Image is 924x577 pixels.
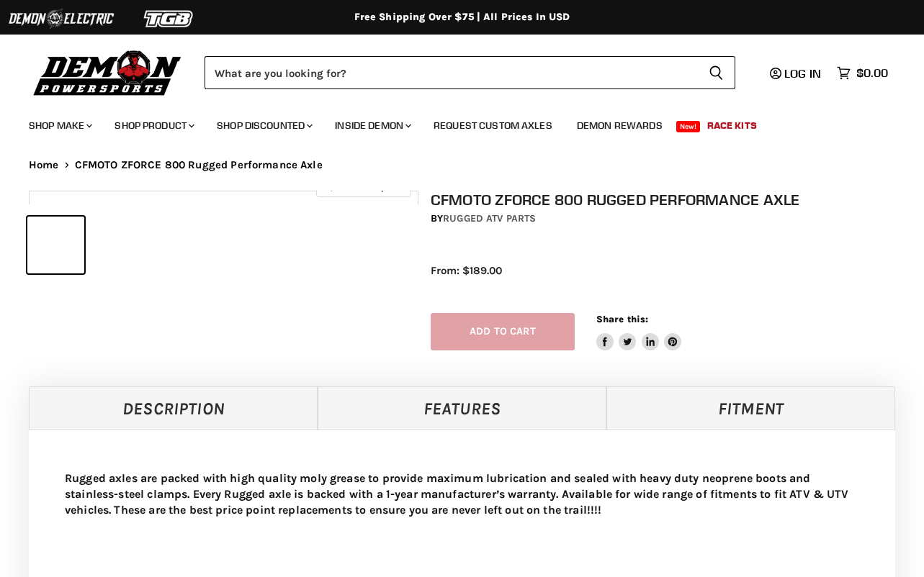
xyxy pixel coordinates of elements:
[324,111,420,140] a: Inside Demon
[205,56,697,89] input: Search
[431,191,907,209] h1: CFMOTO ZFORCE 800 Rugged Performance Axle
[431,264,502,277] span: From: $189.00
[830,63,895,83] a: $0.00
[18,111,101,140] a: Shop Make
[318,386,606,430] a: Features
[29,386,318,430] a: Description
[696,111,768,140] a: Race Kits
[676,121,701,132] span: New!
[443,212,536,224] a: Rugged ATV Parts
[7,5,115,32] img: Demon Electric Logo 2
[606,386,895,430] a: Fitment
[206,111,321,140] a: Shop Discounted
[763,67,830,80] a: Log in
[566,111,673,140] a: Demon Rewards
[431,211,907,227] div: by
[205,56,735,89] form: Product
[65,471,859,518] p: Rugged axles are packed with high quality moly grease to provide maximum lubrication and sealed w...
[27,217,84,273] button: IMAGE thumbnail
[596,314,648,324] span: Share this:
[784,66,821,81] span: Log in
[856,66,888,80] span: $0.00
[75,159,323,171] span: CFMOTO ZFORCE 800 Rugged Performance Axle
[596,313,682,351] aside: Share this:
[115,5,223,32] img: TGB Logo 2
[18,105,884,140] ul: Main menu
[104,111,203,140] a: Shop Product
[29,47,187,98] img: Demon Powersports
[29,159,59,171] a: Home
[323,181,403,192] span: Click to expand
[697,56,735,89] button: Search
[423,111,563,140] a: Request Custom Axles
